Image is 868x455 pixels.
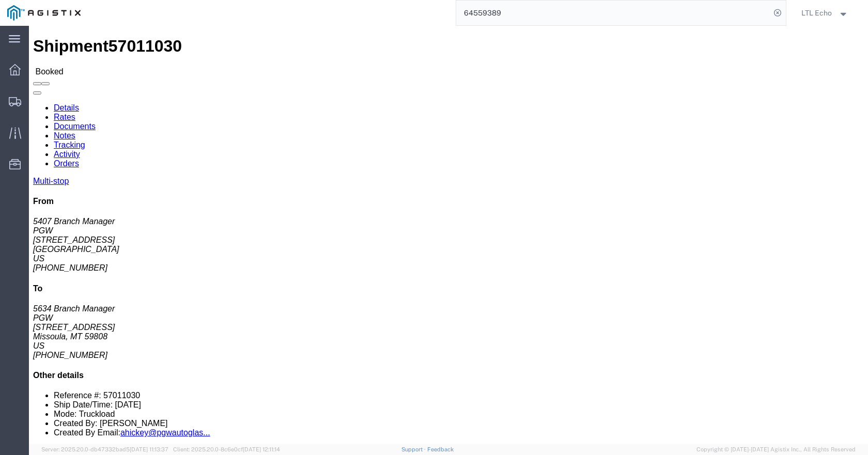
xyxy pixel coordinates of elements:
[801,7,832,19] span: LTL Echo
[401,446,427,452] a: Support
[29,26,868,444] iframe: FS Legacy Container
[243,446,280,452] span: [DATE] 12:11:14
[801,7,854,19] button: LTL Echo
[7,5,81,21] img: logo
[696,445,856,454] span: Copyright © [DATE]-[DATE] Agistix Inc., All Rights Reserved
[427,446,454,452] a: Feedback
[41,446,168,452] span: Server: 2025.20.0-db47332bad5
[456,1,770,25] input: Search for shipment number, reference number
[130,446,168,452] span: [DATE] 11:13:37
[173,446,280,452] span: Client: 2025.20.0-8c6e0cf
